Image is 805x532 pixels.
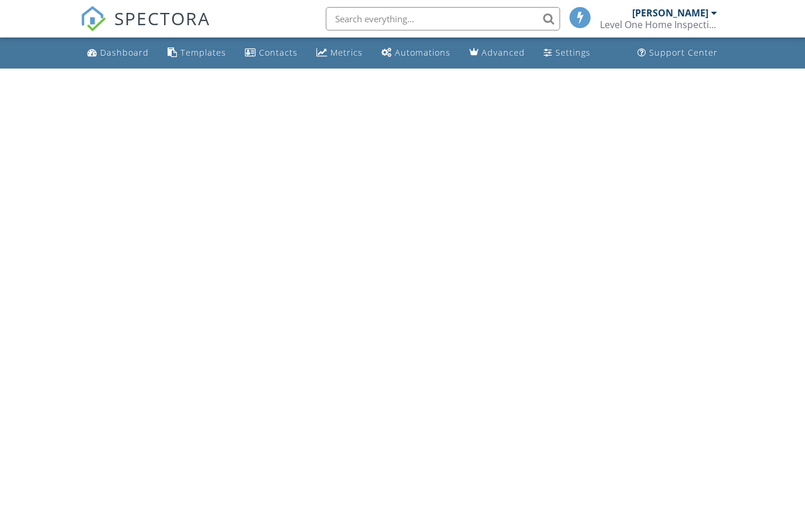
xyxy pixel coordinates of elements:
[100,47,149,58] div: Dashboard
[312,42,367,64] a: Metrics
[632,7,708,19] div: [PERSON_NAME]
[633,42,722,64] a: Support Center
[539,42,595,64] a: Settings
[259,47,298,58] div: Contacts
[649,47,718,58] div: Support Center
[377,42,455,64] a: Automations (Basic)
[80,6,106,32] img: The Best Home Inspection Software - Spectora
[555,47,591,58] div: Settings
[80,16,210,40] a: SPECTORA
[163,42,231,64] a: Templates
[482,47,525,58] div: Advanced
[114,6,210,30] span: SPECTORA
[465,42,530,64] a: Advanced
[395,47,451,58] div: Automations
[600,19,717,30] div: Level One Home Inspection
[326,7,560,30] input: Search everything...
[330,47,363,58] div: Metrics
[180,47,226,58] div: Templates
[83,42,154,64] a: Dashboard
[240,42,302,64] a: Contacts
